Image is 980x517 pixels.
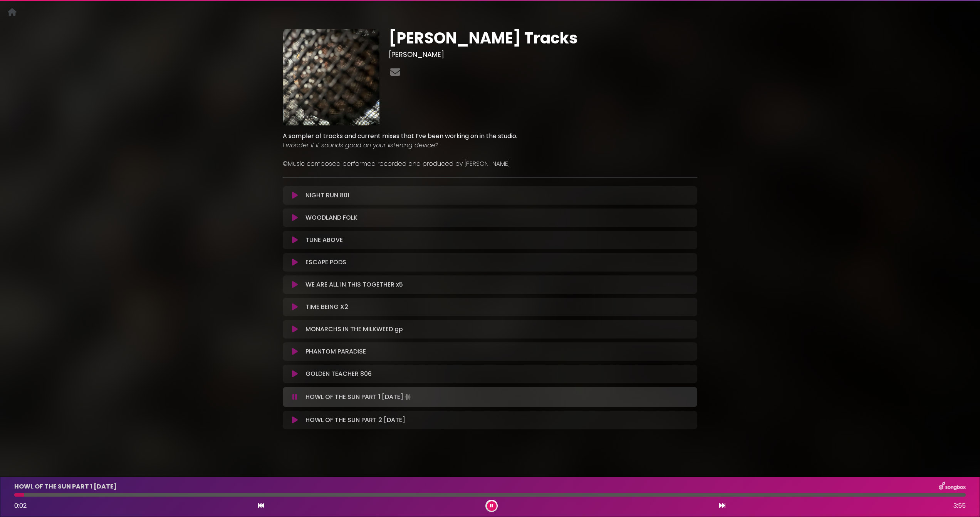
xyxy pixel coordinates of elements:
[305,235,343,245] p: TUNE ABOVE
[305,258,346,267] p: ESCAPE PODS
[389,29,697,47] h1: [PERSON_NAME] Tracks
[283,159,697,168] p: ©Music composed performed recorded and produced by [PERSON_NAME]
[305,392,414,402] p: HOWL OF THE SUN PART 1 [DATE]
[305,213,357,222] p: WOODLAND FOLK
[305,415,405,425] p: HOWL OF THE SUN PART 2 [DATE]
[305,325,403,334] p: MONARCHS IN THE MILKWEED gp
[283,141,438,150] em: I wonder if it sounds good on your listening device?
[305,302,348,312] p: TIME BEING X2
[283,132,517,140] strong: A sampler of tracks and current mixes that I’ve been working on in the studio.
[283,29,379,125] img: WoiypGATUe1Z4Pg8yshD
[305,280,403,289] p: WE ARE ALL IN THIS TOGETHER x5
[305,347,366,356] p: PHANTOM PARADISE
[403,392,414,402] img: waveform4.gif
[305,191,349,200] p: NIGHT RUN 801
[305,369,372,379] p: GOLDEN TEACHER 806
[389,50,697,59] h3: [PERSON_NAME]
